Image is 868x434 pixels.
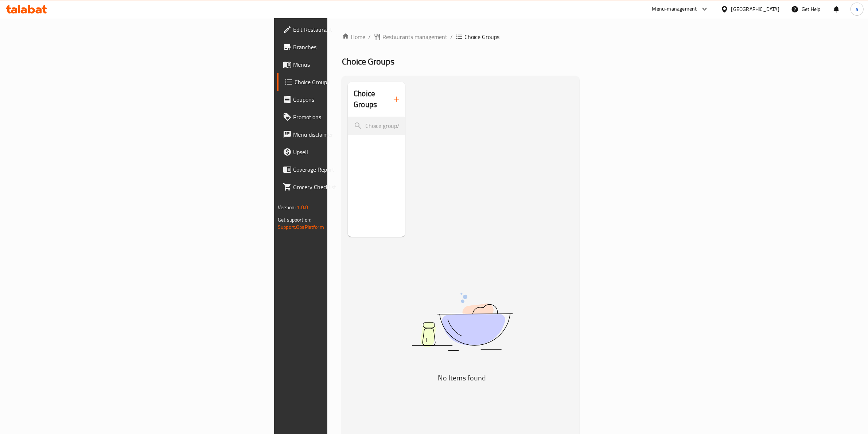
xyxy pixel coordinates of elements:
[277,108,419,126] a: Promotions
[293,183,413,191] span: Grocery Checklist
[348,117,405,135] input: search
[277,38,419,56] a: Branches
[297,203,308,212] span: 1.0.0
[277,126,419,143] a: Menu disclaimer
[464,32,499,41] span: Choice Groups
[342,32,579,41] nav: breadcrumb
[277,56,419,73] a: Menus
[293,148,413,156] span: Upsell
[277,73,419,91] a: Choice Groups
[293,60,413,69] span: Menus
[277,21,419,38] a: Edit Restaurant
[277,143,419,161] a: Upsell
[371,273,553,370] img: dish.svg
[277,161,419,178] a: Coverage Report
[277,178,419,196] a: Grocery Checklist
[293,95,413,104] span: Coupons
[295,78,413,86] span: Choice Groups
[293,25,413,34] span: Edit Restaurant
[278,215,311,224] span: Get support on:
[450,32,453,41] li: /
[731,5,779,13] div: [GEOGRAPHIC_DATA]
[278,222,324,232] a: Support.OpsPlatform
[293,113,413,121] span: Promotions
[652,5,697,13] div: Menu-management
[293,43,413,51] span: Branches
[371,372,553,384] h5: No Items found
[293,130,413,139] span: Menu disclaimer
[277,91,419,108] a: Coupons
[293,165,413,174] span: Coverage Report
[856,5,858,13] span: a
[278,203,296,212] span: Version:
